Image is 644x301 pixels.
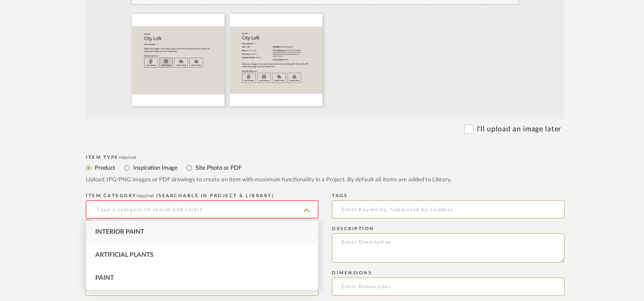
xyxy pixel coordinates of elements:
label: Product [94,163,115,173]
mat-radio-group: Select item type [86,162,565,173]
div: Upload JPG/PNG images or PDF drawings to create an item with maximum functionality in a Project. ... [86,176,565,185]
span: (Searchable in Project & Library) [156,194,275,198]
label: Site Photo or PDF [195,163,242,173]
span: required [136,194,154,198]
label: Inspiration Image [132,163,177,173]
div: Description [332,226,565,232]
div: Tags [332,193,565,199]
div: Dimensions [332,270,565,276]
label: I'll upload an image later [477,124,561,134]
span: Interior Paint [95,229,144,235]
input: Enter Keywords, Separated by Commas [332,200,565,218]
span: required [119,155,136,160]
input: Type a category to search and select [86,200,318,218]
span: Paint [95,275,114,281]
div: Item Type [86,155,565,160]
span: Artificial Plants [95,252,154,258]
div: ITEM CATEGORY [86,193,318,199]
input: Enter Dimensions [332,278,565,296]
